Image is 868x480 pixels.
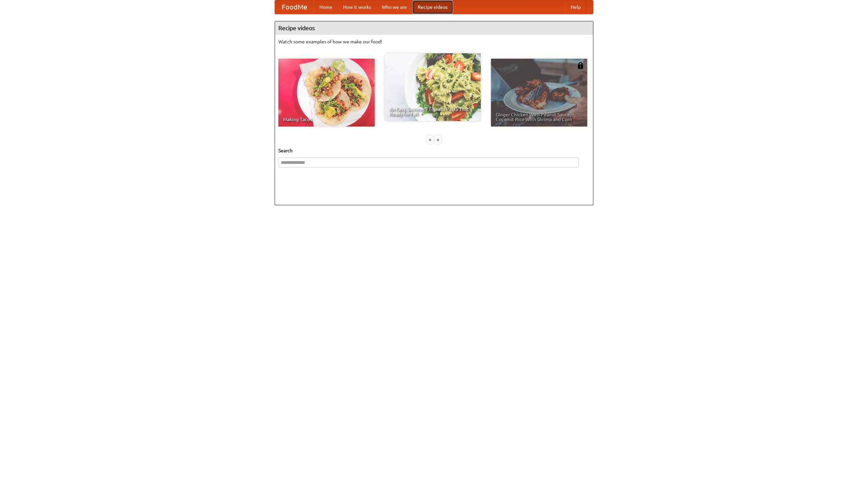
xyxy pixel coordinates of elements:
h5: Search [278,147,590,154]
div: « [427,135,433,144]
a: Making Tacos [278,59,375,127]
a: Who we are [376,0,412,14]
h4: Recipe videos [275,21,593,35]
a: FoodMe [275,0,314,14]
p: Watch some examples of how we make our food! [278,38,590,45]
a: Help [565,0,586,14]
div: » [435,135,441,144]
a: An Easy, Summery Tomato Pasta That's Ready for Fall [384,53,481,121]
a: Home [314,0,338,14]
img: 483408.png [577,62,584,69]
span: Making Tacos [283,117,370,122]
span: An Easy, Summery Tomato Pasta That's Ready for Fall [389,107,476,116]
a: Recipe videos [412,0,453,14]
a: How it works [338,0,376,14]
